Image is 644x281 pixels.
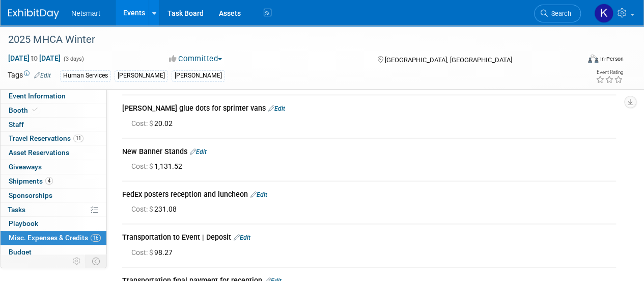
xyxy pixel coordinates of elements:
[165,54,226,64] button: Committed
[9,92,66,100] span: Event Information
[548,10,571,17] span: Search
[594,4,613,23] img: Kaitlyn Woicke
[131,162,186,170] span: 1,131.52
[1,189,106,202] a: Sponsorships
[1,132,106,145] a: Travel Reservations11
[8,9,59,19] img: ExhibitDay
[9,120,24,129] span: Staff
[9,106,40,114] span: Booth
[45,177,53,185] span: 4
[131,119,154,127] span: Cost: $
[1,231,106,245] a: Misc. Expenses & Credits16
[9,248,32,256] span: Budget
[1,146,106,160] a: Asset Reservations
[9,177,53,185] span: Shipments
[8,70,51,82] td: Tags
[1,245,106,259] a: Budget
[34,72,51,79] a: Edit
[1,203,106,217] a: Tasks
[9,134,83,142] span: Travel Reservations
[63,56,84,62] span: (3 days)
[71,9,100,17] span: Netsmart
[131,162,154,170] span: Cost: $
[268,105,285,112] a: Edit
[1,174,106,188] a: Shipments4
[1,104,106,117] a: Booth
[1,217,106,231] a: Playbook
[131,205,154,213] span: Cost: $
[172,70,225,81] div: [PERSON_NAME]
[131,119,177,127] span: 20.02
[9,163,42,171] span: Giveaways
[384,56,512,64] span: [GEOGRAPHIC_DATA], [GEOGRAPHIC_DATA]
[86,254,107,268] td: Toggle Event Tabs
[73,135,83,142] span: 11
[588,55,598,63] img: Format-Inperson.png
[596,70,623,75] div: Event Rating
[131,205,181,213] span: 231.08
[8,206,25,214] span: Tasks
[9,148,69,157] span: Asset Reservations
[534,5,581,22] a: Search
[30,54,39,62] span: to
[8,54,61,63] span: [DATE] [DATE]
[122,146,616,159] div: New Banner Stands
[190,148,207,156] a: Edit
[5,31,571,49] div: 2025 MHCA Winter
[115,70,168,81] div: [PERSON_NAME]
[60,70,111,81] div: Human Services
[122,232,616,244] div: Transportation to Event | Deposit
[600,55,624,63] div: In-Person
[68,254,86,268] td: Personalize Event Tab Strip
[9,191,52,199] span: Sponsorships
[122,189,616,201] div: FedEx posters reception and luncheon
[33,107,38,113] i: Booth reservation complete
[234,234,250,241] a: Edit
[131,248,177,257] span: 98.27
[9,219,38,227] span: Playbook
[91,234,101,242] span: 16
[1,160,106,174] a: Giveaways
[1,89,106,103] a: Event Information
[131,248,154,257] span: Cost: $
[9,234,101,242] span: Misc. Expenses & Credits
[250,191,267,198] a: Edit
[122,103,616,115] div: [PERSON_NAME] glue dots for sprinter vans
[534,53,624,68] div: Event Format
[1,118,106,132] a: Staff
